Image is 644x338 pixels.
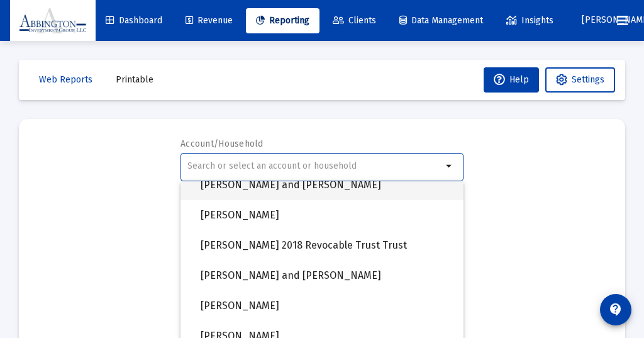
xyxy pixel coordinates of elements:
[187,161,442,171] input: Search or select an account or household
[496,8,563,33] a: Insights
[116,74,153,85] span: Printable
[567,8,607,33] button: [PERSON_NAME]
[180,138,264,149] label: Account/Household
[399,15,483,26] span: Data Management
[29,67,103,93] button: Web Reports
[506,15,553,26] span: Insights
[186,15,233,26] span: Revenue
[175,8,243,33] a: Revenue
[323,8,386,33] a: Clients
[201,230,453,261] span: [PERSON_NAME] 2018 Revocable Trust Trust
[96,8,172,33] a: Dashboard
[201,170,453,200] span: [PERSON_NAME] and [PERSON_NAME]
[442,159,457,174] mat-icon: arrow_drop_down
[201,291,453,321] span: [PERSON_NAME]
[246,8,319,33] a: Reporting
[545,67,615,93] button: Settings
[484,67,539,93] button: Help
[572,74,604,85] span: Settings
[494,74,529,85] span: Help
[333,15,376,26] span: Clients
[106,15,162,26] span: Dashboard
[608,302,623,317] mat-icon: contact_support
[201,200,453,230] span: [PERSON_NAME]
[389,8,493,33] a: Data Management
[39,74,92,85] span: Web Reports
[106,67,164,93] button: Printable
[19,8,86,33] img: Dashboard
[201,261,453,291] span: [PERSON_NAME] and [PERSON_NAME]
[256,15,309,26] span: Reporting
